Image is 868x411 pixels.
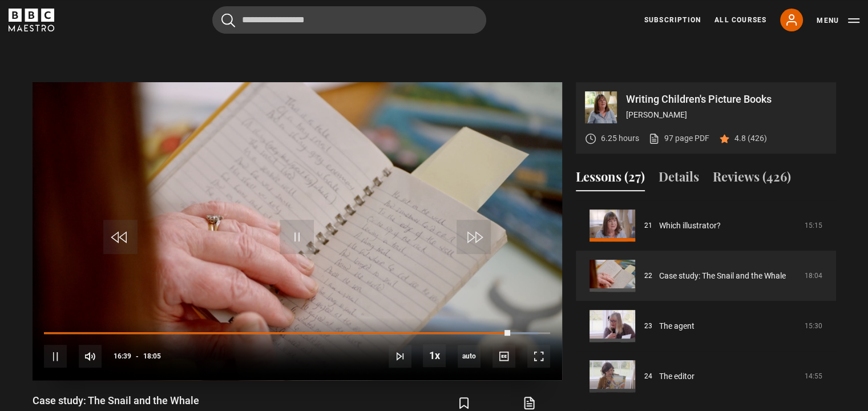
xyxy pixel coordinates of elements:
a: The agent [659,320,695,332]
svg: BBC Maestro [9,9,54,31]
p: Writing Children's Picture Books [626,94,827,104]
p: [PERSON_NAME] [626,109,827,121]
div: Current quality: 720p [458,345,481,368]
a: Case study: The Snail and the Whale [659,270,786,282]
h1: Case study: The Snail and the Whale [33,394,199,408]
span: - [136,352,139,360]
button: Submit the search query [221,13,235,27]
button: Details [659,167,699,191]
a: Which illustrator? [659,220,721,232]
button: Next Lesson [389,345,411,368]
a: 97 page PDF [648,132,709,144]
span: 16:39 [114,346,131,366]
button: Playback Rate [423,344,446,367]
button: Toggle navigation [817,15,859,26]
a: The editor [659,370,695,382]
button: Mute [79,345,102,368]
span: auto [458,345,481,368]
a: Subscription [644,15,701,25]
span: 18:05 [143,346,161,366]
a: All Courses [714,15,766,25]
button: Reviews (426) [713,167,791,191]
input: Search [212,6,486,34]
div: Progress Bar [44,332,550,335]
p: 4.8 (426) [734,132,767,144]
button: Fullscreen [527,345,550,368]
button: Captions [492,345,515,368]
video-js: Video Player [33,82,562,380]
button: Lessons (27) [576,167,645,191]
p: 6.25 hours [601,132,639,144]
button: Pause [44,345,67,368]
